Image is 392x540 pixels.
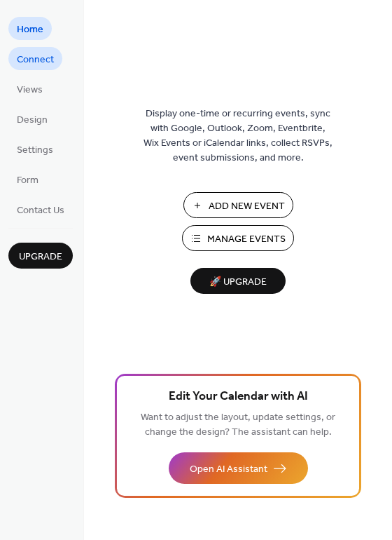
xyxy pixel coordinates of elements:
a: Settings [8,137,62,161]
span: Form [17,173,38,188]
span: Connect [17,53,54,67]
span: Open AI Assistant [190,462,267,477]
span: Settings [17,143,53,158]
a: Form [8,168,47,191]
button: 🚀 Upgrade [190,268,286,294]
button: Open AI Assistant [169,452,308,484]
span: Want to adjust the layout, update settings, or change the design? The assistant can help. [141,408,335,442]
a: Contact Us [8,198,73,221]
span: Display one-time or recurring events, sync with Google, Outlook, Zoom, Eventbrite, Wix Events or ... [143,107,332,166]
button: Add New Event [183,192,293,218]
span: Views [17,83,43,97]
img: logo_icon.svg [222,46,254,81]
span: 🚀 Upgrade [199,273,277,292]
span: Add New Event [209,199,285,214]
span: Contact Us [17,203,64,218]
a: Design [8,107,56,130]
button: Manage Events [182,225,294,251]
span: Home [17,22,43,37]
a: Connect [8,47,62,70]
span: Design [17,113,48,128]
span: Edit Your Calendar with AI [169,387,308,407]
a: Home [8,17,52,40]
span: Upgrade [19,250,62,264]
a: Views [8,77,51,100]
span: Manage Events [207,232,286,247]
button: Upgrade [8,243,73,269]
